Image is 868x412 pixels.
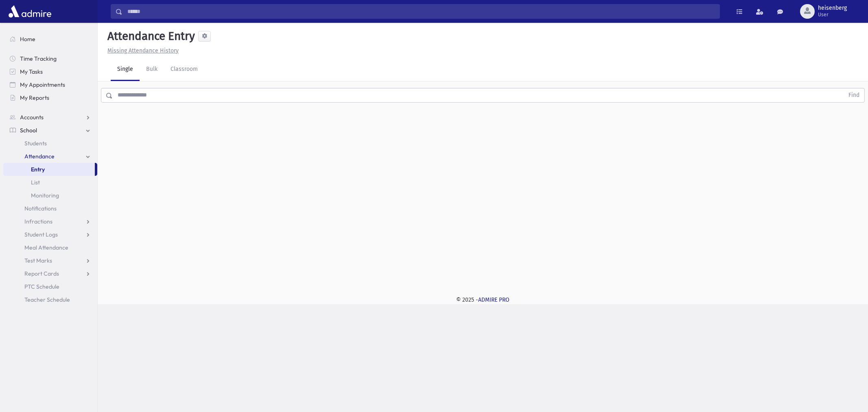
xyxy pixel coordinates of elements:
[140,58,164,81] a: Bulk
[3,163,95,176] a: Entry
[3,124,97,137] a: School
[3,228,97,241] a: Student Logs
[31,179,40,186] span: List
[20,35,35,43] span: Home
[3,150,97,163] a: Attendance
[20,81,65,88] span: My Appointments
[3,176,97,189] a: List
[3,78,97,91] a: My Appointments
[24,140,47,147] span: Students
[24,205,57,212] span: Notifications
[3,254,97,267] a: Test Marks
[111,58,140,81] a: Single
[3,52,97,65] a: Time Tracking
[122,4,719,19] input: Search
[3,293,97,306] a: Teacher Schedule
[20,55,57,62] span: Time Tracking
[3,189,97,202] a: Monitoring
[107,47,179,54] u: Missing Attendance History
[3,215,97,228] a: Infractions
[7,3,53,20] img: AdmirePro
[104,29,195,43] h5: Attendance Entry
[3,111,97,124] a: Accounts
[3,267,97,280] a: Report Cards
[20,68,43,75] span: My Tasks
[24,218,52,225] span: Infractions
[3,65,97,78] a: My Tasks
[818,5,847,11] span: heisenberg
[3,280,97,293] a: PTC Schedule
[3,137,97,150] a: Students
[24,283,59,290] span: PTC Schedule
[3,241,97,254] a: Meal Attendance
[24,244,68,251] span: Meal Attendance
[24,153,55,160] span: Attendance
[24,270,59,277] span: Report Cards
[31,166,45,173] span: Entry
[24,231,58,238] span: Student Logs
[478,296,509,303] a: ADMIRE PRO
[104,47,179,54] a: Missing Attendance History
[24,296,70,303] span: Teacher Schedule
[20,94,49,101] span: My Reports
[3,91,97,104] a: My Reports
[24,257,52,264] span: Test Marks
[20,114,44,121] span: Accounts
[111,296,855,304] div: © 2025 -
[164,58,204,81] a: Classroom
[31,192,59,199] span: Monitoring
[20,127,37,134] span: School
[3,33,97,46] a: Home
[818,11,847,18] span: User
[3,202,97,215] a: Notifications
[844,88,864,102] button: Find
